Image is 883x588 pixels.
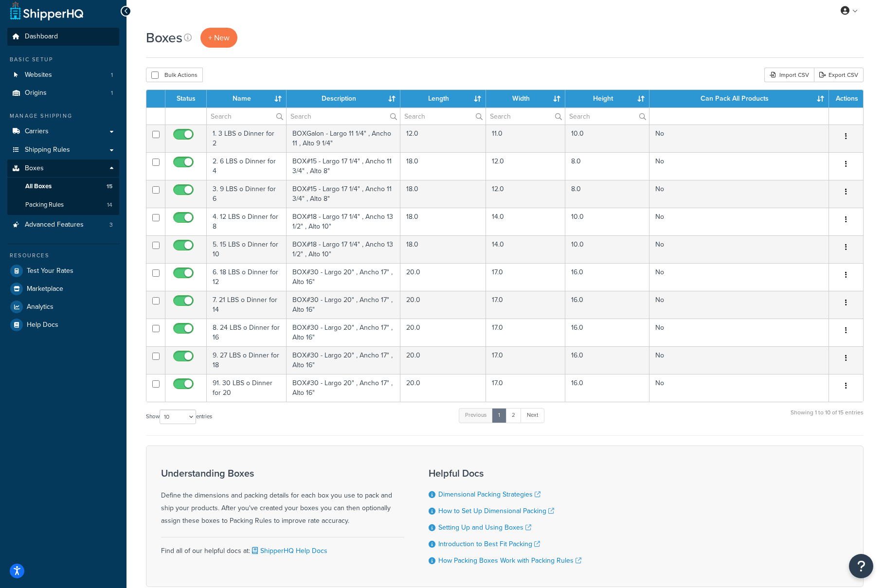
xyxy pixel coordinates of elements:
[107,182,112,191] span: 15
[400,152,486,180] td: 18.0
[108,57,164,64] div: Keywords by Traffic
[207,374,287,402] td: 91. 30 LBS o Dinner for 20
[565,319,649,346] td: 16.0
[287,319,400,346] td: BOX#30 - Largo 20" , Ancho 17" , Alto 16"
[400,319,486,346] td: 20.0
[565,346,649,374] td: 16.0
[7,178,119,196] li: All Boxes
[7,28,119,46] li: Dashboard
[565,108,649,125] input: Search
[287,108,400,125] input: Search
[400,374,486,402] td: 20.0
[486,90,565,107] th: Width : activate to sort column ascending
[111,71,113,79] span: 1
[25,164,44,173] span: Boxes
[25,127,49,136] span: Carriers
[25,89,47,97] span: Origins
[486,374,565,402] td: 17.0
[287,346,400,374] td: BOX#30 - Largo 20" , Ancho 17" , Alto 16"
[27,267,73,275] span: Test Your Rates
[649,374,829,402] td: No
[649,235,829,263] td: No
[208,32,230,43] span: + New
[565,125,649,152] td: 10.0
[486,108,565,125] input: Search
[111,89,113,97] span: 1
[438,539,540,549] a: Introduction to Best Fit Packing
[7,316,119,334] a: Help Docs
[7,280,119,298] li: Marketplace
[400,235,486,263] td: 18.0
[287,263,400,291] td: BOX#30 - Largo 20" , Ancho 17" , Alto 16"
[7,84,119,102] a: Origins 1
[200,28,237,48] a: + New
[165,90,207,107] th: Status
[207,152,287,180] td: 2. 6 LBS o Dinner for 4
[287,208,400,235] td: BOX#18 - Largo 17 1/4" , Ancho 13 1/2" , Alto 10"
[10,1,83,20] a: ShipperHQ Home
[521,408,544,423] a: Next
[565,263,649,291] td: 16.0
[287,180,400,208] td: BOX#15 - Largo 17 1/4" , Ancho 11 3/4" , Alto 8"
[400,346,486,374] td: 20.0
[27,285,63,293] span: Marketplace
[7,66,119,84] li: Websites
[97,56,105,64] img: tab_keywords_by_traffic_grey.svg
[649,319,829,346] td: No
[486,152,565,180] td: 12.0
[250,546,327,556] a: ShipperHQ Help Docs
[7,251,119,260] div: Resources
[649,263,829,291] td: No
[207,346,287,374] td: 9. 27 LBS o Dinner for 18
[7,55,119,64] div: Basic Setup
[565,208,649,235] td: 10.0
[25,182,52,191] span: All Boxes
[649,152,829,180] td: No
[649,180,829,208] td: No
[565,152,649,180] td: 8.0
[160,410,196,424] select: Showentries
[207,208,287,235] td: 4. 12 LBS o Dinner for 8
[25,33,58,41] span: Dashboard
[7,262,119,280] a: Test Your Rates
[146,68,203,82] button: Bulk Actions
[764,68,814,82] div: Import CSV
[438,555,581,566] a: How Packing Boxes Work with Packing Rules
[849,554,873,578] button: Open Resource Center
[7,160,119,215] li: Boxes
[109,221,113,229] span: 3
[829,90,863,107] th: Actions
[565,180,649,208] td: 8.0
[207,319,287,346] td: 8. 24 LBS o Dinner for 16
[400,125,486,152] td: 12.0
[486,180,565,208] td: 12.0
[37,57,87,64] div: Domain Overview
[27,16,48,23] div: v 4.0.25
[287,235,400,263] td: BOX#18 - Largo 17 1/4" , Ancho 13 1/2" , Alto 10"
[207,90,287,107] th: Name : activate to sort column ascending
[7,196,119,214] a: Packing Rules 14
[7,298,119,316] a: Analytics
[565,90,649,107] th: Height : activate to sort column ascending
[7,216,119,234] li: Advanced Features
[207,180,287,208] td: 3. 9 LBS o Dinner for 6
[287,125,400,152] td: BOXGalon - Largo 11 1/4" , Ancho 11 , Alto 9 1/4"
[25,71,52,79] span: Websites
[161,537,404,557] div: Find all of our helpful docs at:
[146,28,182,47] h1: Boxes
[486,346,565,374] td: 17.0
[25,201,64,209] span: Packing Rules
[459,408,493,423] a: Previous
[649,346,829,374] td: No
[649,90,829,107] th: Can Pack All Products : activate to sort column ascending
[207,125,287,152] td: 1. 3 LBS o Dinner for 2
[207,235,287,263] td: 5. 15 LBS o Dinner for 10
[649,208,829,235] td: No
[7,141,119,159] a: Shipping Rules
[7,66,119,84] a: Websites 1
[400,180,486,208] td: 18.0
